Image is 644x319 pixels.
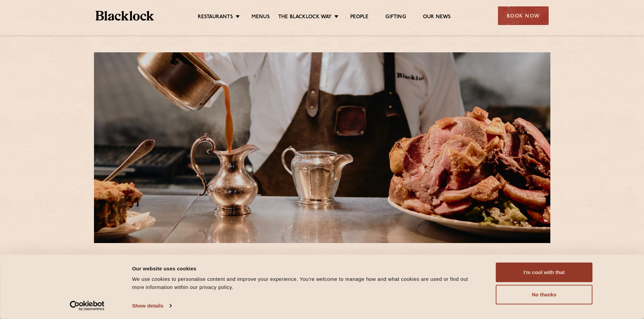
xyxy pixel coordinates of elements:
[132,301,171,311] a: Show details
[278,14,332,21] a: The Blacklock Way
[496,285,593,304] button: No thanks
[385,14,406,21] a: Gifting
[132,264,481,272] div: Our website uses cookies
[252,14,270,21] a: Menus
[496,263,593,282] button: I'm cool with that
[198,14,233,21] a: Restaurants
[96,11,154,21] img: BL_Textured_Logo-footer-cropped.svg
[132,275,481,291] div: We use cookies to personalise content and improve your experience. You're welcome to manage how a...
[57,301,117,311] a: Usercentrics Cookiebot - opens in a new window
[423,14,451,21] a: Our News
[350,14,368,21] a: People
[498,6,549,25] div: Book Now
